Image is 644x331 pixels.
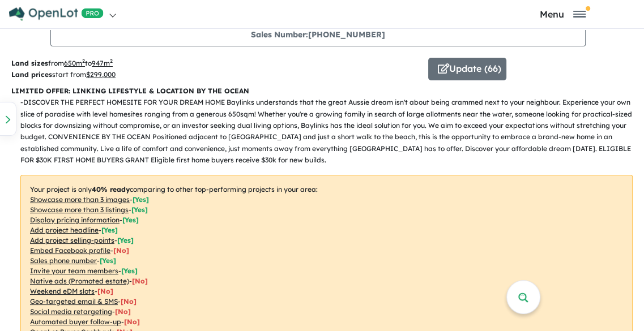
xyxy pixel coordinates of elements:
[30,317,121,326] u: Automated buyer follow-up
[117,236,134,244] span: [ Yes ]
[92,59,113,67] u: 947 m
[64,59,85,67] u: 650 m
[100,256,116,265] span: [ Yes ]
[121,266,138,275] span: [ Yes ]
[30,297,118,306] u: Geo-targeted email & SMS
[11,58,420,69] p: from
[133,195,149,204] span: [ Yes ]
[11,85,633,97] p: LIMITED OFFER: LINKING LIFESTYLE & LOCATION BY THE OCEAN
[30,236,114,244] u: Add project selling-points
[101,226,118,234] span: [ Yes ]
[82,58,85,64] sup: 2
[122,216,139,224] span: [ Yes ]
[86,70,116,79] u: $ 299,000
[85,59,113,67] span: to
[11,70,52,79] b: Land prices
[30,205,129,214] u: Showcase more than 3 listings
[92,185,130,194] b: 40 % ready
[30,195,130,204] u: Showcase more than 3 images
[30,287,95,295] u: Weekend eDM slots
[9,7,104,21] img: Openlot PRO Logo White
[97,287,113,295] span: [No]
[132,277,148,285] span: [No]
[20,97,642,166] p: - DISCOVER THE PERFECT HOMESITE FOR YOUR DREAM HOME Baylinks understands that the great Aussie dr...
[30,246,110,255] u: Embed Facebook profile
[115,307,131,316] span: [No]
[131,205,148,214] span: [ Yes ]
[11,59,48,67] b: Land sizes
[121,297,137,306] span: [No]
[30,216,120,224] u: Display pricing information
[124,317,140,326] span: [No]
[30,226,99,234] u: Add project headline
[110,58,113,64] sup: 2
[484,8,641,19] button: Toggle navigation
[30,266,118,275] u: Invite your team members
[30,277,129,285] u: Native ads (Promoted estate)
[428,58,506,80] button: Update (66)
[11,69,420,80] p: start from
[30,256,97,265] u: Sales phone number
[50,23,586,46] button: Sales Number:[PHONE_NUMBER]
[30,307,112,316] u: Social media retargeting
[113,246,129,255] span: [ No ]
